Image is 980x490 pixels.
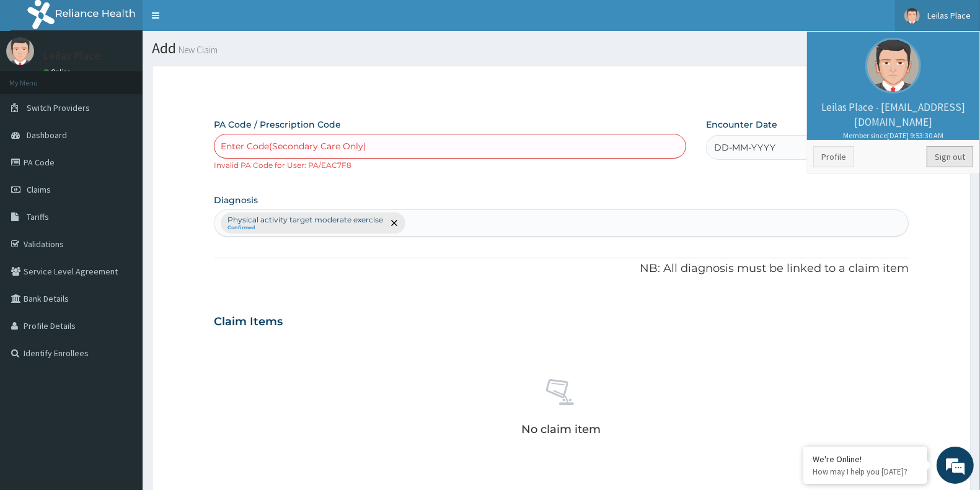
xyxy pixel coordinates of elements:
[927,10,971,21] span: Leilas Place
[813,100,973,141] p: Leilas Place - [EMAIL_ADDRESS][DOMAIN_NAME]
[214,194,258,206] label: Diagnosis
[27,102,90,113] span: Switch Providers
[214,118,341,131] label: PA Code / Prescription Code
[904,8,920,24] img: User Image
[813,466,918,477] p: How may I help you today?
[27,184,51,195] span: Claims
[43,50,100,61] p: Leilas Place
[152,40,971,56] h1: Add
[221,140,366,152] div: Enter Code(Secondary Care Only)
[214,160,351,170] small: Invalid PA Code for User: PA/EAC7F8
[865,38,921,94] img: User Image
[214,85,909,98] p: Step 2 of 2
[176,45,218,55] small: New Claim
[214,315,283,329] h3: Claim Items
[72,156,171,281] span: We're online!
[43,68,73,76] a: Online
[6,37,34,65] img: User Image
[64,69,208,85] div: Chat with us now
[23,62,50,93] img: d_794563401_company_1708531726252_794563401
[813,130,973,141] small: Member since [DATE] 9:53:30 AM
[714,141,775,154] span: DD-MM-YYYY
[27,129,67,141] span: Dashboard
[706,118,777,131] label: Encounter Date
[521,423,601,435] p: No claim item
[813,146,854,167] a: Profile
[6,338,236,382] textarea: Type your message and hit 'Enter'
[214,261,909,277] p: NB: All diagnosis must be linked to a claim item
[203,6,233,36] div: Minimize live chat window
[27,211,49,222] span: Tariffs
[927,146,973,167] a: Sign out
[813,453,918,465] div: We're Online!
